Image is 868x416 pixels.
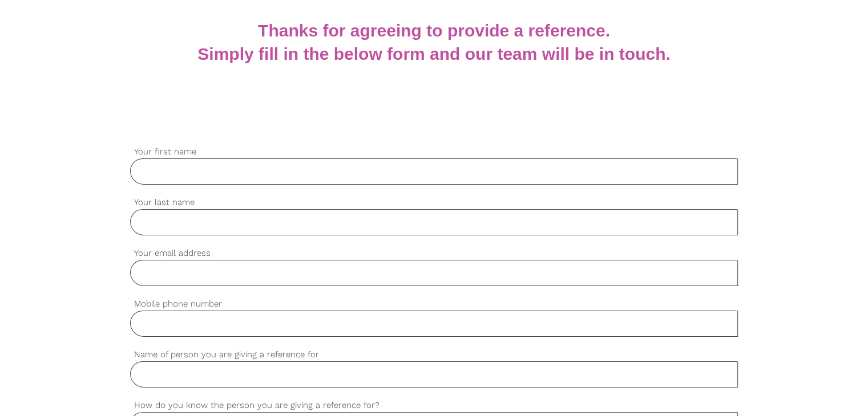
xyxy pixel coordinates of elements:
[197,44,670,63] b: Simply fill in the below form and our team will be in touch.
[130,247,738,260] label: Your email address
[130,145,738,158] label: Your first name
[130,399,738,412] label: How do you know the person you are giving a reference for?
[130,196,738,209] label: Your last name
[130,348,738,361] label: Name of person you are giving a reference for
[130,297,738,311] label: Mobile phone number
[258,21,610,40] b: Thanks for agreeing to provide a reference.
